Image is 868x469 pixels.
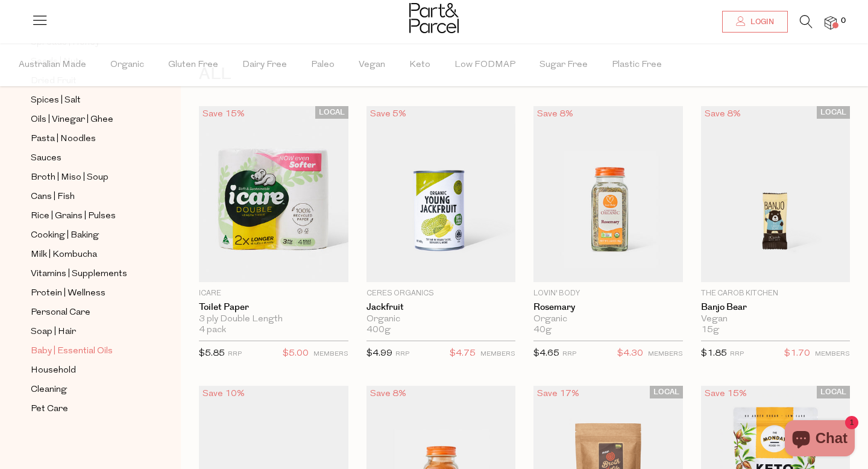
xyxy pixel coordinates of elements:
span: Login [747,17,774,27]
a: Cleaning [31,382,140,397]
div: Save 5% [366,106,410,122]
span: LOCAL [817,386,850,398]
small: MEMBERS [480,351,515,357]
a: Vitamins | Supplements [31,266,140,282]
span: Low FODMAP [454,44,515,86]
span: 15g [701,325,719,336]
span: Broth | Miso | Soup [31,171,108,185]
span: Household [31,364,76,378]
div: Save 10% [199,386,248,402]
a: Banjo Bear [701,302,851,313]
small: RRP [562,351,576,357]
small: MEMBERS [648,351,683,357]
a: Milk | Kombucha [31,247,140,262]
span: $4.65 [533,349,559,358]
span: 0 [838,16,849,27]
span: $1.70 [784,346,810,362]
a: Household [31,363,140,378]
a: Protein | Wellness [31,286,140,301]
p: Lovin' Body [533,288,683,299]
span: LOCAL [650,386,683,398]
p: Ceres Organics [366,288,516,299]
span: $5.00 [283,346,309,362]
span: Gluten Free [168,44,218,86]
small: MEMBERS [815,351,850,357]
div: Save 15% [199,106,248,122]
span: Cooking | Baking [31,228,99,243]
span: Paleo [311,44,335,86]
a: 0 [825,16,837,29]
a: Soap | Hair [31,324,140,339]
a: Spices | Salt [31,93,140,108]
a: Sauces [31,151,140,166]
span: Sugar Free [539,44,588,86]
span: Australian Made [19,44,86,86]
span: Milk | Kombucha [31,248,97,262]
span: Rice | Grains | Pulses [31,209,116,224]
a: Oils | Vinegar | Ghee [31,112,140,127]
span: 4 pack [199,325,226,336]
span: $4.30 [617,346,643,362]
div: 3 ply Double Length [199,314,348,325]
a: Pet Care [31,401,140,417]
div: Save 8% [701,106,744,122]
span: Cans | Fish [31,190,75,204]
a: Pasta | Noodles [31,131,140,146]
span: Personal Care [31,306,90,320]
span: LOCAL [817,106,850,119]
span: $5.85 [199,349,225,358]
a: Cans | Fish [31,189,140,204]
div: Save 15% [701,386,750,402]
a: Rosemary [533,302,683,313]
span: Keto [409,44,430,86]
small: RRP [730,351,744,357]
span: Vitamins | Supplements [31,267,127,282]
span: Plastic Free [612,44,662,86]
span: Dairy Free [242,44,287,86]
div: Save 8% [533,106,577,122]
span: $1.85 [701,349,727,358]
span: Spices | Salt [31,93,81,108]
span: Oils | Vinegar | Ghee [31,113,113,127]
a: Cooking | Baking [31,228,140,243]
span: Organic [110,44,144,86]
img: Rosemary [533,106,683,282]
img: Banjo Bear [701,106,851,282]
span: Vegan [359,44,385,86]
span: Protein | Wellness [31,286,105,301]
a: Broth | Miso | Soup [31,170,140,185]
a: Baby | Essential Oils [31,344,140,359]
a: Personal Care [31,305,140,320]
small: RRP [395,351,409,357]
img: Jackfruit [366,106,516,282]
a: Rice | Grains | Pulses [31,209,140,224]
div: Save 8% [366,386,410,402]
span: Cleaning [31,383,67,397]
img: Toilet Paper [199,106,348,282]
div: Organic [533,314,683,325]
span: Sauces [31,151,61,166]
img: Part&Parcel [409,3,459,33]
small: RRP [228,351,242,357]
span: Pasta | Noodles [31,132,96,146]
span: 400g [366,325,391,336]
span: 40g [533,325,552,336]
span: Pet Care [31,402,68,417]
div: Save 17% [533,386,583,402]
inbox-online-store-chat: Shopify online store chat [781,420,858,459]
span: $4.99 [366,349,392,358]
span: $4.75 [450,346,476,362]
a: Toilet Paper [199,302,348,313]
span: LOCAL [315,106,348,119]
p: The Carob Kitchen [701,288,851,299]
a: Login [722,11,788,33]
a: Jackfruit [366,302,516,313]
div: Vegan [701,314,851,325]
p: icare [199,288,348,299]
small: MEMBERS [313,351,348,357]
span: Baby | Essential Oils [31,344,113,359]
span: Soap | Hair [31,325,76,339]
div: Organic [366,314,516,325]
